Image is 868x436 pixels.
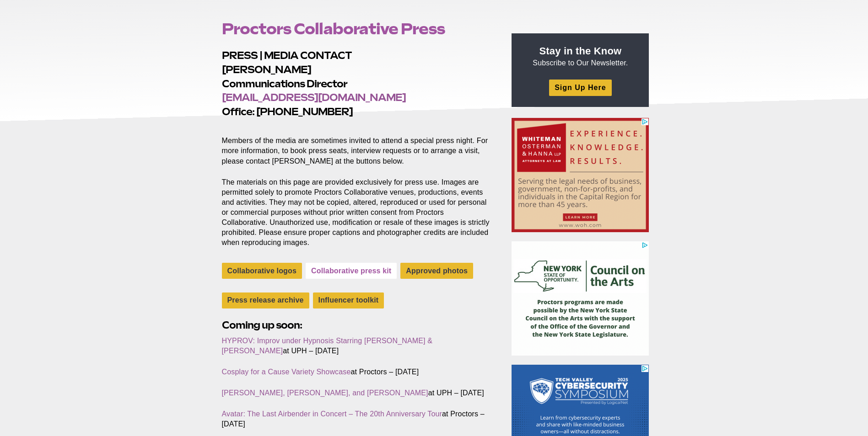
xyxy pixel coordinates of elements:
p: at Proctors – [DATE] [222,367,491,377]
a: Influencer toolkit [313,292,384,308]
a: Cosplay for a Cause Variety Showcase [222,368,351,376]
h1: Proctors Collaborative Press [222,20,491,37]
a: HYPROV: Improv under Hypnosis Starring [PERSON_NAME] & [PERSON_NAME] [222,337,433,355]
a: [EMAIL_ADDRESS][DOMAIN_NAME] [222,91,406,103]
p: Subscribe to Our Newsletter. [523,44,638,68]
p: at UPH – [DATE] [222,336,491,356]
a: Sign Up Here [549,80,611,96]
p: Members of the media are sometimes invited to attend a special press night. For more information,... [222,126,491,166]
p: at UPH – [DATE] [222,388,491,398]
iframe: Advertisement [512,118,649,232]
a: Avatar: The Last Airbender in Concert – The 20th Anniversary Tour [222,410,442,418]
a: [PERSON_NAME], [PERSON_NAME], and [PERSON_NAME] [222,389,428,397]
a: Collaborative press kit [306,263,397,279]
a: Press release archive [222,292,309,308]
p: at Proctors – [DATE] [222,409,491,429]
a: Approved photos [400,263,473,279]
strong: Stay in the Know [539,45,622,57]
p: The materials on this page are provided exclusively for press use. Images are permitted solely to... [222,177,491,248]
h2: Coming up soon: [222,318,491,332]
h2: PRESS | MEDIA CONTACT [PERSON_NAME] Communications Director Office: [PHONE_NUMBER] [222,48,491,119]
iframe: Advertisement [512,241,649,356]
a: Collaborative logos [222,263,302,279]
